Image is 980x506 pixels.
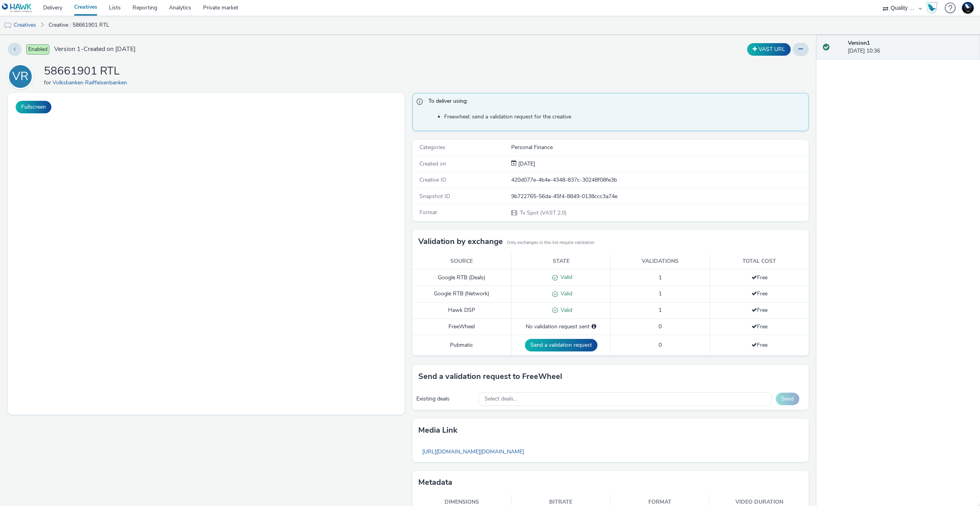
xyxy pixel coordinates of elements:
span: Free [751,341,768,349]
span: Enabled [26,44,49,55]
span: Version 1 - Created on [DATE] [54,45,136,54]
div: No validation request sent [515,323,606,331]
th: Total cost [710,253,809,269]
span: Free [751,323,768,330]
div: 420d077e-4b4e-4348-837c-30248f08fe3b [511,176,808,184]
span: Free [751,306,768,314]
span: 0 [659,341,662,349]
td: Google RTB (Deals) [412,269,512,286]
span: for [44,79,53,86]
span: [DATE] [517,160,535,167]
div: Personal Finance [511,144,808,151]
td: Google RTB (Network) [412,286,512,302]
span: Creative ID [419,176,446,184]
th: Validations [610,253,710,269]
td: Pubmatic [412,335,512,356]
h1: 58661901 RTL [44,64,130,79]
h3: Send a validation request to FreeWheel [418,371,562,382]
span: Valid [558,290,572,297]
a: Volksbanken Raiffeisenbanken [53,79,130,86]
div: VR [12,66,29,87]
img: tv [4,22,12,29]
a: Hawk Academy [926,2,941,14]
div: 9b722765-56da-45f4-8849-0138ccc3a74e [511,193,808,200]
div: Please select a deal below and click on Send to send a validation request to FreeWheel. [592,323,596,331]
span: 0 [659,323,662,330]
span: 1 [659,274,662,281]
td: Hawk DSP [412,302,512,319]
button: Send [776,393,799,405]
a: VR [8,73,36,80]
span: 1 [659,290,662,297]
img: undefined Logo [2,3,32,13]
span: Select deals... [485,396,517,402]
small: Only exchanges in this list require validation [507,240,594,246]
div: Existing deals [416,395,474,403]
button: Fullscreen [16,101,51,113]
img: Hawk Academy [926,2,938,14]
span: 1 [659,306,662,314]
td: FreeWheel [412,319,512,335]
span: Snapshot ID [419,193,450,200]
div: [DATE] 10:36 [848,39,974,55]
th: State [512,253,611,269]
strong: Version 1 [848,39,870,47]
h3: Metadata [418,477,452,488]
span: Created on [419,160,446,167]
a: [URL][DOMAIN_NAME][DOMAIN_NAME] [418,444,528,459]
button: Send a validation request [525,339,597,351]
div: Duplicate the creative as a VAST URL [745,43,793,56]
h3: Validation by exchange [418,236,503,248]
li: Freewheel: send a validation request for the creative [444,113,805,121]
span: Format [419,209,437,216]
th: Source [412,253,512,269]
span: Free [751,274,768,281]
span: Free [751,290,768,297]
span: Tv Spot (VAST 2.0) [519,209,566,217]
div: Creation 11 September 2025, 10:36 [517,160,535,168]
span: To deliver using: [428,97,801,107]
span: Valid [558,273,572,281]
a: Creative : 58661901 RTL [45,16,113,35]
button: VAST URL [747,43,791,56]
h3: Media link [418,424,457,436]
span: Valid [558,306,572,314]
img: Support Hawk [962,2,974,14]
span: Categories [419,144,445,151]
